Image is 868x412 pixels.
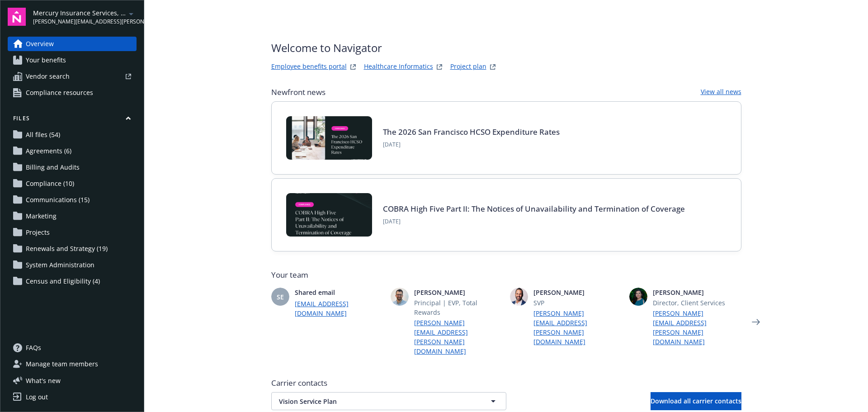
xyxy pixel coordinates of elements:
a: Compliance (10) [8,176,137,191]
span: Overview [26,37,54,51]
a: Agreements (6) [8,144,137,158]
span: Your benefits [26,53,66,67]
span: System Administration [26,258,94,272]
span: Billing and Audits [26,160,80,175]
button: Download all carrier contacts [651,392,741,410]
a: Next [749,315,763,329]
img: BLOG-Card Image - Compliance - COBRA High Five Pt 2 - 08-21-25.jpg [286,193,372,237]
span: Renewals and Strategy (19) [26,242,108,256]
a: [EMAIL_ADDRESS][DOMAIN_NAME] [295,299,383,318]
span: Vendor search [26,69,70,84]
span: Communications (15) [26,193,90,207]
a: projectPlanWebsite [487,62,498,72]
span: [PERSON_NAME] [533,288,622,297]
span: Compliance resources [26,85,93,100]
a: Census and Eligibility (4) [8,274,137,289]
a: Overview [8,37,137,51]
a: Manage team members [8,357,137,371]
span: Census and Eligibility (4) [26,274,100,289]
a: [PERSON_NAME][EMAIL_ADDRESS][PERSON_NAME][DOMAIN_NAME] [414,318,503,356]
a: Renewals and Strategy (19) [8,242,137,256]
a: arrowDropDown [126,8,137,19]
button: Vision Service Plan [271,392,506,410]
span: SE [277,292,284,302]
span: Your team [271,270,741,280]
a: springbukWebsite [434,62,445,72]
a: System Administration [8,258,137,272]
a: striveWebsite [348,62,359,72]
img: photo [391,288,409,306]
a: [PERSON_NAME][EMAIL_ADDRESS][PERSON_NAME][DOMAIN_NAME] [653,308,741,346]
a: View all news [701,87,741,98]
a: Employee benefits portal [271,62,347,72]
a: Vendor search [8,69,137,84]
span: [PERSON_NAME][EMAIL_ADDRESS][PERSON_NAME][DOMAIN_NAME] [33,18,126,26]
span: Download all carrier contacts [651,397,741,405]
span: Director, Client Services [653,298,741,308]
a: Project plan [450,62,486,72]
a: [PERSON_NAME][EMAIL_ADDRESS][PERSON_NAME][DOMAIN_NAME] [533,308,622,346]
span: [DATE] [383,218,685,226]
span: FAQs [26,341,41,355]
a: The 2026 San Francisco HCSO Expenditure Rates [383,127,560,137]
span: Marketing [26,209,57,223]
button: Files [8,114,137,126]
span: Manage team members [26,357,98,371]
span: Carrier contacts [271,378,741,388]
span: What ' s new [26,376,61,385]
a: Healthcare Informatics [364,62,433,72]
a: Compliance resources [8,85,137,100]
img: photo [629,288,647,306]
span: Vision Service Plan [279,397,467,406]
a: All files (54) [8,128,137,142]
img: photo [510,288,528,306]
button: Mercury Insurance Services, LLC[PERSON_NAME][EMAIL_ADDRESS][PERSON_NAME][DOMAIN_NAME]arrowDropDown [33,8,137,26]
span: SVP [533,298,622,308]
a: FAQs [8,341,137,355]
span: Compliance (10) [26,176,74,191]
a: COBRA High Five Part II: The Notices of Unavailability and Termination of Coverage [383,204,685,214]
span: [PERSON_NAME] [414,288,503,297]
a: Your benefits [8,53,137,67]
span: [DATE] [383,141,560,149]
span: Mercury Insurance Services, LLC [33,8,126,18]
span: Shared email [295,288,383,297]
span: Projects [26,225,50,240]
span: All files (54) [26,128,60,142]
img: BLOG+Card Image - Compliance - 2026 SF HCSO Expenditure Rates - 08-26-25.jpg [286,116,372,160]
span: Principal | EVP, Total Rewards [414,298,503,317]
a: Communications (15) [8,193,137,207]
span: Newfront news [271,87,325,98]
span: Welcome to Navigator [271,40,498,56]
img: navigator-logo.svg [8,8,26,26]
a: Marketing [8,209,137,223]
a: Projects [8,225,137,240]
span: Agreements (6) [26,144,71,158]
span: [PERSON_NAME] [653,288,741,297]
a: Billing and Audits [8,160,137,175]
div: Log out [26,390,48,404]
button: What's new [8,376,75,385]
